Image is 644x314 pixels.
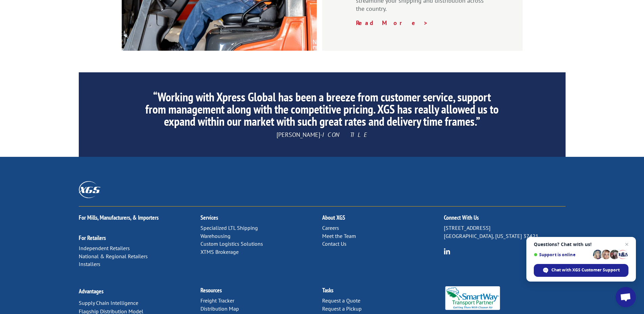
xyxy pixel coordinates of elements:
[322,297,360,304] a: Request a Quote
[200,214,218,221] a: Services
[79,253,148,260] a: National & Regional Retailers
[322,131,368,139] span: ICON TILE
[200,233,231,239] a: Warehousing
[200,224,258,231] a: Specialized LTL Shipping
[79,287,103,295] a: Advantages
[79,245,130,251] a: Independent Retailers
[200,297,234,304] a: Freight Tracker
[356,19,428,27] a: Read More >
[551,267,620,273] span: Chat with XGS Customer Support
[322,287,444,297] h2: Tasks
[79,261,100,267] a: Installers
[534,242,628,247] span: Questions? Chat with us!
[534,264,628,277] div: Chat with XGS Customer Support
[200,286,222,294] a: Resources
[320,131,322,139] span: -
[322,233,356,239] a: Meet the Team
[200,240,263,247] a: Custom Logistics Solutions
[79,299,138,306] a: Supply Chain Intelligence
[444,248,450,255] img: group-6
[142,91,502,131] h2: “Working with Xpress Global has been a breeze from customer service, support from management alon...
[322,240,347,247] a: Contact Us
[277,131,320,139] span: [PERSON_NAME]
[79,234,106,242] a: For Retailers
[322,214,345,221] a: About XGS
[444,286,502,310] img: Smartway_Logo
[444,224,566,240] p: [STREET_ADDRESS] [GEOGRAPHIC_DATA], [US_STATE] 37421
[79,214,159,221] a: For Mills, Manufacturers, & Importers
[322,305,362,312] a: Request a Pickup
[444,215,566,224] h2: Connect With Us
[534,252,591,257] span: Support is online
[623,240,631,248] span: Close chat
[79,181,100,198] img: XGS_Logos_ALL_2024_All_White
[200,305,239,312] a: Distribution Map
[616,287,636,307] div: Open chat
[200,248,239,255] a: XTMS Brokerage
[322,224,339,231] a: Careers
